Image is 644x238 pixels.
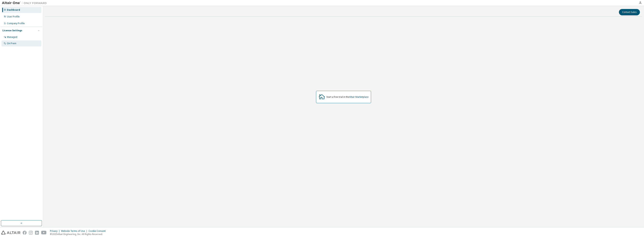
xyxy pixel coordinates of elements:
[2,1,49,5] img: Altair One
[7,15,20,18] div: User Profile
[89,230,108,233] div: Cookie Consent
[1,231,20,235] img: altair_logo.svg
[41,231,47,235] img: youtube.svg
[7,42,16,45] div: On Prem
[7,36,17,39] div: Managed
[35,231,39,235] img: linkedin.svg
[619,9,640,15] button: Contact Sales
[2,29,22,32] div: License Settings
[61,230,89,233] div: Website Terms of Use
[7,8,20,11] div: Dashboard
[50,233,108,236] p: © 2025 Altair Engineering, Inc. All Rights Reserved.
[7,22,25,25] div: Company Profile
[29,231,33,235] img: instagram.svg
[326,95,369,98] div: Start a free trial in the
[50,230,61,233] div: Privacy
[349,95,369,98] a: Altair Marketplace
[23,231,27,235] img: facebook.svg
